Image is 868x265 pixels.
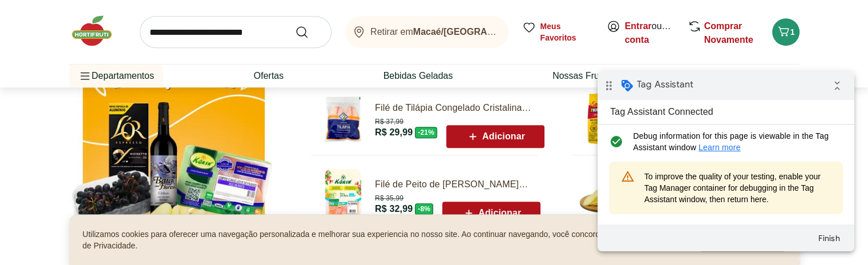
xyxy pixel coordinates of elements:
button: Carrinho [772,18,800,46]
a: Filé de Peito de [PERSON_NAME] Korin 600g [375,178,540,191]
a: Filé de Tilápia Congelado Cristalina 400g [375,102,544,114]
span: Meus Favoritos [540,21,593,43]
img: Nuggets Tradicional de Frango Sadia - 300g [577,91,632,146]
span: Retirar em [370,27,496,37]
img: Filé de Tilápia Congelado Cristalina 400g [316,91,370,146]
span: R$ 35,99 [375,191,403,203]
a: Meus Favoritos [522,21,593,43]
i: check_circle [9,59,28,82]
span: R$ 32,99 [375,203,413,215]
button: Finish [211,156,252,177]
img: Filé de Peito de Frango Congelado Korin 600g [316,168,370,223]
img: Hortifruti [69,14,126,48]
a: Ofertas [253,69,283,83]
span: R$ 37,99 [375,115,403,126]
img: Queijo Mussarela Fatiado Tirolez [577,168,632,223]
button: Submit Search [295,25,322,39]
span: Adicionar [462,206,521,220]
a: Açougue e Peixaria [711,69,790,83]
span: Departamentos [78,62,154,90]
a: Entrar [625,21,652,31]
button: Menu [78,62,92,90]
span: ou [625,19,676,47]
button: Retirar emMacaé/[GEOGRAPHIC_DATA] [345,16,508,48]
i: Collapse debug badge [228,3,251,26]
span: To improve the quality of your testing, enable your Tag Manager container for debugging in the Ta... [47,99,234,134]
span: Debug information for this page is viewable in the Tag Assistant window [35,59,238,82]
button: Adicionar [446,125,544,148]
b: Macaé/[GEOGRAPHIC_DATA] [413,27,541,37]
span: R$ 29,99 [375,126,413,139]
span: Adicionar [466,130,525,143]
a: Comprar Novamente [704,21,753,45]
a: Bebidas Geladas [383,69,453,83]
span: Tag Assistant [39,7,96,19]
input: search [140,16,332,48]
i: warning_amber [21,94,39,117]
span: - 21 % [415,127,437,138]
button: Adicionar [442,202,540,224]
span: - 8 % [415,203,433,215]
p: Utilizamos cookies para oferecer uma navegação personalizada e melhorar sua experiencia no nosso ... [83,228,687,251]
a: Learn more [101,71,143,81]
a: Nossas Frutas [552,69,611,83]
span: 1 [790,27,795,37]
